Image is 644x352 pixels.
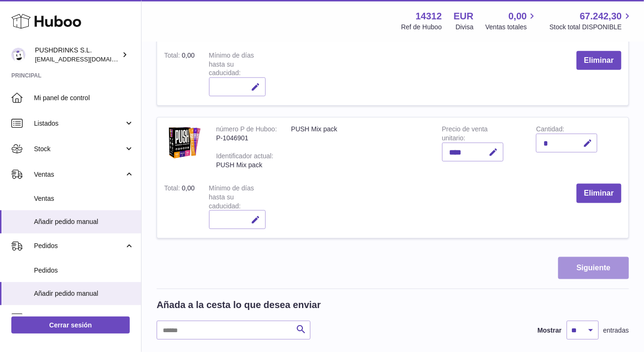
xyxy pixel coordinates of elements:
[209,52,254,79] label: Mínimo de días hasta su caducidad
[182,184,194,192] span: 0,00
[34,266,134,275] span: Pedidos
[34,217,134,226] span: Añadir pedido manual
[11,48,25,62] img: framos@pushdrinks.es
[164,52,182,61] label: Total
[34,145,124,154] span: Stock
[416,10,442,23] strong: 14312
[536,125,564,135] label: Cantidad
[442,125,488,144] label: Precio de venta unitario
[209,184,254,212] label: Mínimo de días hasta su caducidad
[164,184,182,194] label: Total
[509,10,527,23] span: 0,00
[550,23,633,32] span: Stock total DISPONIBLE
[34,170,124,179] span: Ventas
[401,23,442,32] div: Ref de Huboo
[485,23,538,32] span: Ventas totales
[537,326,561,335] label: Mostrar
[603,326,629,335] span: entradas
[34,119,124,128] span: Listados
[456,23,474,32] div: Divisa
[577,184,621,203] button: Eliminar
[34,313,134,322] span: Uso
[550,10,633,32] a: 67.242,30 Stock total DISPONIBLE
[216,134,277,143] div: P-1046901
[558,257,629,279] button: Siguiente
[485,10,538,32] a: 0,00 Ventas totales
[11,317,130,334] a: Cerrar sesión
[34,194,134,203] span: Ventas
[34,289,134,298] span: Añadir pedido manual
[34,241,124,250] span: Pedidos
[216,125,277,135] div: número P de Huboo
[35,46,120,64] div: PUSHDRINKS S.L.
[454,10,474,23] strong: EUR
[164,125,202,161] img: PUSH Mix pack
[182,52,194,59] span: 0,00
[284,118,435,176] td: PUSH Mix pack
[34,94,134,103] span: Mi panel de control
[216,161,277,170] div: PUSH Mix pack
[157,299,321,311] h2: Añada a la cesta lo que desea enviar
[35,55,139,63] span: [EMAIL_ADDRESS][DOMAIN_NAME]
[577,51,621,70] button: Eliminar
[580,10,622,23] span: 67.242,30
[216,152,273,162] div: Identificador actual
